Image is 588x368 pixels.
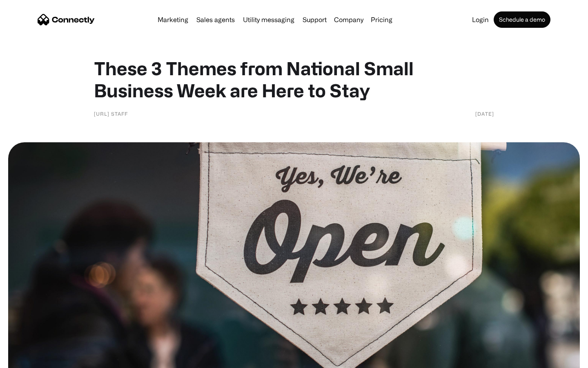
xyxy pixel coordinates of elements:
[154,16,192,23] a: Marketing
[475,110,494,118] div: [DATE]
[193,16,238,23] a: Sales agents
[94,110,128,118] div: [URL] Staff
[494,11,550,28] a: Schedule a demo
[240,16,298,23] a: Utility messaging
[299,16,330,23] a: Support
[469,16,492,23] a: Login
[332,14,366,25] div: Company
[8,354,49,365] aside: Language selected: English
[16,354,49,365] ul: Language list
[367,16,396,23] a: Pricing
[38,13,95,26] a: home
[334,14,363,25] div: Company
[94,57,494,101] h1: These 3 Themes from National Small Business Week are Here to Stay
